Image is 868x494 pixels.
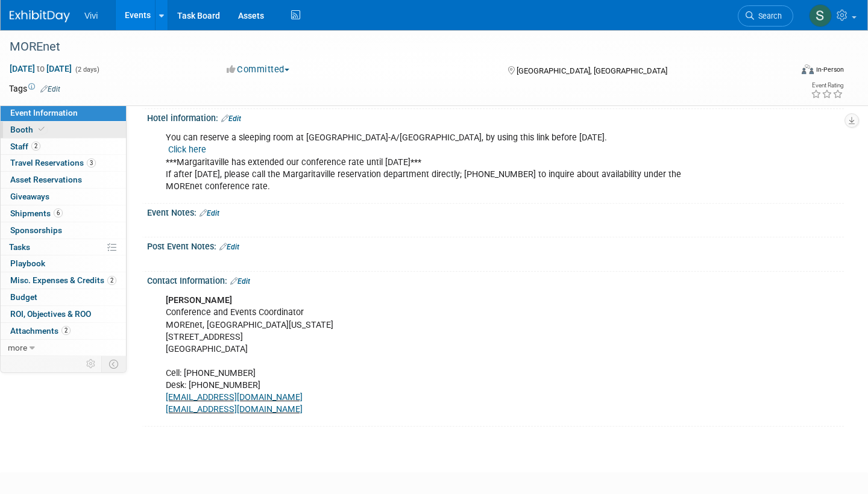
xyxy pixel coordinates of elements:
[102,356,127,372] td: Toggle Event Tabs
[1,139,126,155] a: Staff2
[1,189,126,205] a: Giveaways
[166,392,303,402] a: [EMAIL_ADDRESS][DOMAIN_NAME]
[10,258,45,268] span: Playbook
[147,204,844,219] div: Event Notes:
[107,276,116,285] span: 2
[84,11,98,20] span: Vivi
[10,326,71,336] span: Attachments
[10,175,82,184] span: Asset Reservations
[222,63,294,76] button: Committed
[31,142,40,151] span: 2
[219,243,239,251] a: Edit
[1,272,126,289] a: Misc. Expenses & Credits2
[10,10,70,22] img: ExhibitDay
[809,4,832,27] img: Sara Membreno
[40,85,60,93] a: Edit
[10,275,116,285] span: Misc. Expenses & Credits
[168,145,206,155] a: Click here
[1,255,126,272] a: Playbook
[9,83,60,95] td: Tags
[147,237,844,253] div: Post Event Notes:
[5,36,773,58] div: MOREnet
[61,326,71,335] span: 2
[802,64,814,74] img: Format-Inperson.png
[10,192,49,201] span: Giveaways
[157,126,709,198] div: You can reserve a sleeping room at [GEOGRAPHIC_DATA]-A/[GEOGRAPHIC_DATA], by using this link befo...
[166,404,303,414] a: [EMAIL_ADDRESS][DOMAIN_NAME]
[720,63,844,81] div: Event Format
[10,108,78,117] span: Event Information
[8,343,27,352] span: more
[1,323,126,339] a: Attachments2
[10,292,37,302] span: Budget
[87,158,96,167] span: 3
[147,272,844,287] div: Contact Information:
[230,277,250,286] a: Edit
[9,63,72,74] span: [DATE] [DATE]
[10,142,40,151] span: Staff
[166,295,232,305] b: [PERSON_NAME]
[1,105,126,121] a: Event Information
[517,66,667,75] span: [GEOGRAPHIC_DATA], [GEOGRAPHIC_DATA]
[39,126,45,133] i: Booth reservation complete
[81,356,102,372] td: Personalize Event Tab Strip
[147,109,844,125] div: Hotel information:
[221,114,241,123] a: Edit
[1,205,126,222] a: Shipments6
[35,64,46,73] span: to
[54,208,63,217] span: 6
[738,5,793,27] a: Search
[816,65,844,74] div: In-Person
[10,225,62,235] span: Sponsorships
[10,208,63,218] span: Shipments
[10,158,96,167] span: Travel Reservations
[1,289,126,305] a: Budget
[1,172,126,188] a: Asset Reservations
[10,125,47,134] span: Booth
[9,242,30,252] span: Tasks
[10,309,91,319] span: ROI, Objectives & ROO
[74,66,99,73] span: (2 days)
[1,239,126,255] a: Tasks
[1,222,126,239] a: Sponsorships
[157,289,709,422] div: Conference and Events Coordinator MOREnet, [GEOGRAPHIC_DATA][US_STATE] [STREET_ADDRESS] [GEOGRAPH...
[1,340,126,356] a: more
[754,11,782,20] span: Search
[1,122,126,138] a: Booth
[200,209,219,217] a: Edit
[811,83,843,89] div: Event Rating
[1,306,126,322] a: ROI, Objectives & ROO
[1,155,126,171] a: Travel Reservations3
